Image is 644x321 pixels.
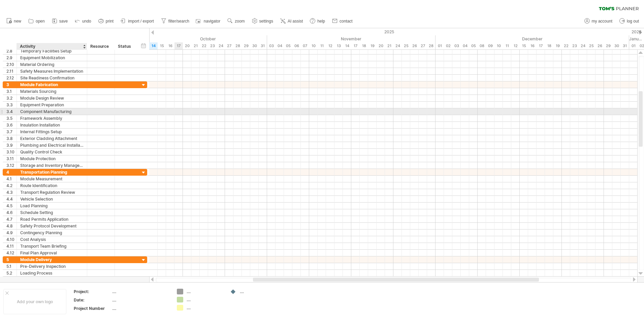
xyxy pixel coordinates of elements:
[195,17,222,26] a: navigator
[511,42,520,49] div: Friday, 12 December 2025
[452,42,461,49] div: Wednesday, 3 December 2025
[20,142,84,148] div: Plumbing and Electrical Installation
[20,169,84,175] div: Transportation Planning
[444,42,452,49] div: Tuesday, 2 December 2025
[6,236,17,243] div: 4.10
[6,263,17,270] div: 5.1
[330,17,355,26] a: contact
[6,209,17,216] div: 4.6
[469,42,478,49] div: Friday, 5 December 2025
[6,129,17,135] div: 3.7
[436,42,444,49] div: Monday, 1 December 2025
[20,75,84,81] div: Site Readiness Confirmation
[6,182,17,189] div: 4.2
[595,42,604,49] div: Friday, 26 December 2025
[6,55,17,61] div: 2.9
[6,203,17,209] div: 4.5
[478,42,486,49] div: Monday, 8 December 2025
[36,19,45,24] span: open
[385,42,393,49] div: Friday, 21 November 2025
[6,270,17,276] div: 5.2
[20,48,84,54] div: Temporary Facilities Setup
[309,42,318,49] div: Monday, 10 November 2025
[217,42,225,49] div: Friday, 24 October 2025
[20,256,84,263] div: Module Delivery
[20,149,84,155] div: Quality Control Check
[20,250,84,256] div: Final Plan Approval
[242,42,250,49] div: Wednesday, 29 October 2025
[166,42,174,49] div: Thursday, 16 October 2025
[6,102,17,108] div: 3.3
[410,42,419,49] div: Wednesday, 26 November 2025
[97,17,116,26] a: print
[20,55,84,61] div: Equipment Mobilization
[627,19,639,24] span: log out
[74,297,111,303] div: Date:
[20,43,83,50] div: Activity
[528,42,537,49] div: Tuesday, 16 December 2025
[393,42,402,49] div: Monday, 24 November 2025
[592,19,612,24] span: my account
[106,19,114,24] span: print
[50,17,70,26] a: save
[587,42,595,49] div: Thursday, 25 December 2025
[204,19,220,24] span: navigator
[158,42,166,49] div: Wednesday, 15 October 2025
[14,19,21,24] span: new
[6,229,17,236] div: 4.9
[6,155,17,162] div: 3.11
[82,19,91,24] span: undo
[20,236,84,243] div: Cost Analysis
[6,189,17,195] div: 4.3
[6,196,17,202] div: 4.4
[225,42,233,49] div: Monday, 27 October 2025
[436,35,629,42] div: December 2025
[612,42,621,49] div: Tuesday, 30 December 2025
[174,42,183,49] div: Friday, 17 October 2025
[73,17,93,26] a: undo
[20,135,84,142] div: Exterior Cladding Attachment
[6,81,17,88] div: 3
[583,17,614,26] a: my account
[6,256,17,263] div: 5
[20,155,84,162] div: Module Protection
[20,81,84,88] div: Module Fabrication
[6,108,17,115] div: 3.4
[6,169,17,175] div: 4
[20,162,84,169] div: Storage and Inventory Management
[308,17,327,26] a: help
[183,42,191,49] div: Monday, 20 October 2025
[20,263,84,270] div: Pre-Delivery Inspection
[20,243,84,249] div: Transport Team Briefing
[112,289,169,294] div: ....
[20,88,84,95] div: Materials Sourcing
[226,17,247,26] a: zoom
[112,297,169,303] div: ....
[119,17,156,26] a: import / export
[351,42,360,49] div: Monday, 17 November 2025
[276,42,284,49] div: Tuesday, 4 November 2025
[259,19,273,24] span: settings
[6,122,17,128] div: 3.6
[318,42,326,49] div: Tuesday, 11 November 2025
[20,216,84,222] div: Road Permits Application
[377,42,385,49] div: Thursday, 20 November 2025
[6,243,17,249] div: 4.11
[20,229,84,236] div: Contingency Planning
[259,42,267,49] div: Friday, 31 October 2025
[292,42,301,49] div: Thursday, 6 November 2025
[250,42,259,49] div: Thursday, 30 October 2025
[427,42,436,49] div: Friday, 28 November 2025
[6,216,17,222] div: 4.7
[20,270,84,276] div: Loading Process
[579,42,587,49] div: Wednesday, 24 December 2025
[20,129,84,135] div: Internal Fittings Setup
[570,42,579,49] div: Tuesday, 23 December 2025
[6,115,17,121] div: 3.5
[187,289,223,294] div: ....
[537,42,545,49] div: Wednesday, 17 December 2025
[334,42,343,49] div: Thursday, 13 November 2025
[317,19,325,24] span: help
[149,42,158,49] div: Tuesday, 14 October 2025
[461,42,469,49] div: Thursday, 4 December 2025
